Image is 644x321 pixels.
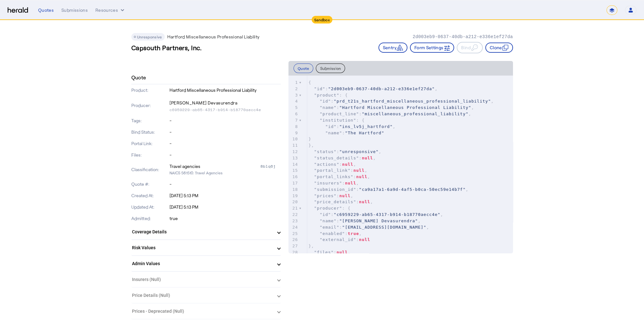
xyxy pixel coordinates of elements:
div: 7 [288,117,299,124]
span: : , [308,181,359,185]
span: "id" [314,86,325,91]
p: Producer: [131,102,169,109]
div: 24 [288,224,299,231]
div: 16 [288,174,299,180]
span: "miscellaneous_professional_liability" [362,111,468,116]
span: "[EMAIL_ADDRESS][DOMAIN_NAME]" [342,225,426,230]
p: Product: [131,87,169,93]
span: : , [308,187,468,192]
span: : , [308,225,429,230]
div: Sandbox [312,16,332,23]
span: "submission_id" [314,187,356,192]
p: NAICS 561510: Travel Agencies [170,170,281,176]
p: [DATE] 5:13 PM [170,192,281,199]
mat-panel-title: Risk Values [132,244,273,251]
span: "prices" [314,193,337,198]
span: "product_line" [320,111,359,116]
span: : [308,130,384,135]
span: null [356,174,367,179]
p: Bind Status: [131,129,169,135]
div: 8 [288,124,299,130]
div: 21 [288,205,299,211]
span: "id" [320,99,331,104]
p: [PERSON_NAME] Devasurendra [170,98,281,107]
span: : , [308,212,443,217]
p: - [170,152,281,158]
span: : , [308,111,471,116]
div: 26 [288,237,299,243]
p: Admitted: [131,215,169,222]
span: null [362,156,373,160]
p: Hartford Miscellaneous Professional Liability [167,34,260,40]
span: "The Hartford" [345,130,384,135]
span: : , [308,156,376,160]
p: Created At: [131,192,169,199]
span: "files" [314,250,334,255]
span: : , [308,199,373,204]
herald-code-block: quote [288,76,513,253]
span: : , [308,99,494,104]
span: }, [308,244,314,248]
span: : { [308,93,348,97]
span: "actions" [314,162,339,167]
button: Bind [457,42,482,53]
p: Classification: [131,166,169,173]
div: Quotes [38,7,54,13]
span: "name" [325,130,342,135]
span: null [342,162,353,167]
span: "insurers" [314,181,342,185]
span: null [359,199,370,204]
div: 5 [288,104,299,111]
div: 18 [288,186,299,193]
span: "unresponsive" [339,149,379,154]
span: : , [308,86,438,91]
span: : { [308,206,351,211]
div: 6 [288,111,299,117]
div: 2 [288,86,299,92]
span: "name" [320,105,336,110]
span: Unresponsive [137,35,162,39]
div: 17 [288,180,299,186]
span: null [345,181,356,185]
span: "producer" [314,206,342,211]
span: "price_details" [314,199,356,204]
span: : , [308,218,421,223]
p: [DATE] 5:13 PM [170,204,281,210]
span: : , [308,162,356,167]
span: "prd_t21s_hartford_miscellaneous_professional_liability" [334,99,491,104]
button: Clone [485,43,513,53]
button: Submission [316,64,345,73]
span: "portal_links" [314,174,354,179]
button: Form Settings [410,43,454,53]
span: null [359,237,370,242]
div: 28 [288,249,299,256]
div: 4 [288,98,299,104]
div: 1 [288,79,299,86]
span: } [308,137,311,141]
span: "external_id" [320,237,356,242]
span: : , [308,149,382,154]
p: true [170,215,281,222]
p: - [170,129,281,135]
img: Herald Logo [8,7,28,13]
p: 2d003eb9-0637-40db-a212-e336e1ef27da [412,34,513,40]
p: Hartford Miscellaneous Professional Liability [170,87,281,93]
span: "email" [320,225,339,230]
p: - [170,181,281,187]
button: Quote [294,64,314,73]
p: - [170,117,281,124]
p: - [170,140,281,147]
div: 3 [288,92,299,98]
p: Portal Link: [131,140,169,147]
span: : [308,237,370,242]
p: Updated At: [131,204,169,210]
div: Travel agencies [170,163,200,170]
span: : , [308,193,353,198]
h3: Capsouth Partners, Inc. [131,43,202,52]
span: "portal_link" [314,168,351,173]
span: null [339,193,350,198]
span: null [353,168,364,173]
div: 23 [288,218,299,224]
span: { [308,80,311,85]
span: : , [308,168,367,173]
